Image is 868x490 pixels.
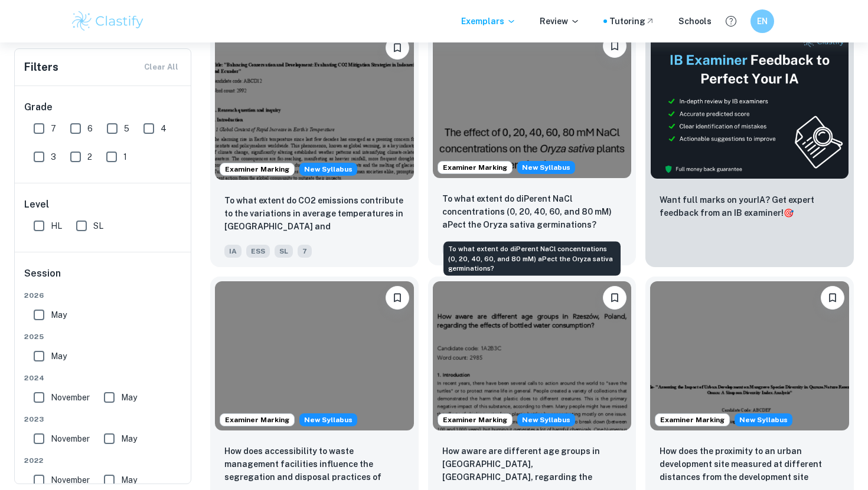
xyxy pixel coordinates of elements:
[650,31,849,179] img: Thumbnail
[224,194,404,234] p: To what extent do CO2 emissions contribute to the variations in average temperatures in Indonesia...
[215,31,414,180] img: ESS IA example thumbnail: To what extent do CO2 emissions contribu
[428,27,637,267] a: Examiner MarkingStarting from the May 2026 session, the ESS IA requirements have changed. We crea...
[660,193,840,219] p: Want full marks on your IA ? Get expert feedback from an IB examiner!
[756,15,769,28] h6: EN
[540,15,580,28] p: Review
[24,267,182,290] h6: Session
[298,245,312,258] span: 7
[161,122,167,135] span: 4
[246,245,270,258] span: ESS
[51,150,56,163] span: 3
[215,281,414,430] img: ESS IA example thumbnail: How does accessibility to waste manageme
[70,9,145,33] img: Clastify logo
[438,162,512,173] span: Examiner Marking
[603,286,626,310] button: Bookmark
[24,100,182,114] h6: Grade
[645,27,854,267] a: ThumbnailWant full marks on yourIA? Get expert feedback from an IB examiner!
[517,161,575,174] div: Starting from the May 2026 session, the ESS IA requirements have changed. We created this exempla...
[603,34,626,58] button: Bookmark
[210,27,419,267] a: Examiner MarkingStarting from the May 2026 session, the ESS IA requirements have changed. We crea...
[51,219,62,232] span: HL
[121,473,137,486] span: May
[224,445,404,485] p: How does accessibility to waste management facilities influence the segregation and disposal prac...
[299,413,357,426] span: New Syllabus
[24,198,182,212] h6: Level
[443,242,621,276] div: To what extent do diPerent NaCl concentrations (0, 20, 40, 60, and 80 mM) aPect the Oryza sativa ...
[93,219,103,232] span: SL
[220,415,294,425] span: Examiner Marking
[299,163,357,176] div: Starting from the May 2026 session, the ESS IA requirements have changed. We created this exempla...
[735,413,792,426] span: New Syllabus
[24,455,182,466] span: 2022
[24,290,182,301] span: 2026
[51,391,90,404] span: November
[87,122,93,135] span: 6
[517,413,575,426] div: Starting from the May 2026 session, the ESS IA requirements have changed. We created this exempla...
[821,286,844,310] button: Bookmark
[51,432,90,445] span: November
[24,373,182,383] span: 2024
[386,286,409,310] button: Bookmark
[650,281,849,430] img: ESS IA example thumbnail: How does the proximity to an urban devel
[517,413,575,426] span: New Syllabus
[735,413,792,426] div: Starting from the May 2026 session, the ESS IA requirements have changed. We created this exempla...
[121,391,137,404] span: May
[438,415,512,425] span: Examiner Marking
[121,432,137,445] span: May
[123,150,127,163] span: 1
[442,192,622,231] p: To what extent do diPerent NaCl concentrations (0, 20, 40, 60, and 80 mM) aPect the Oryza sativa ...
[87,150,92,163] span: 2
[220,164,294,175] span: Examiner Marking
[433,281,632,430] img: ESS IA example thumbnail: How aware are different age groups in Rz
[124,122,129,135] span: 5
[750,9,774,33] button: EN
[433,29,632,178] img: ESS IA example thumbnail: To what extent do diPerent NaCl concentr
[461,15,516,28] p: Exemplars
[609,15,655,28] a: Tutoring
[24,414,182,425] span: 2023
[721,11,741,31] button: Help and Feedback
[655,415,729,425] span: Examiner Marking
[224,245,242,258] span: IA
[784,208,794,218] span: 🎯
[51,473,90,486] span: November
[299,163,357,176] span: New Syllabus
[678,15,712,28] a: Schools
[517,161,575,174] span: New Syllabus
[299,413,357,426] div: Starting from the May 2026 session, the ESS IA requirements have changed. We created this exempla...
[660,445,840,485] p: How does the proximity to an urban development site measured at different distances from the deve...
[24,331,182,342] span: 2025
[275,245,293,258] span: SL
[51,122,56,135] span: 7
[51,350,67,363] span: May
[442,445,622,485] p: How aware are different age groups in Rzeszów, Poland, regarding the effects of bottled water con...
[51,308,67,321] span: May
[386,36,409,60] button: Bookmark
[24,59,58,75] h6: Filters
